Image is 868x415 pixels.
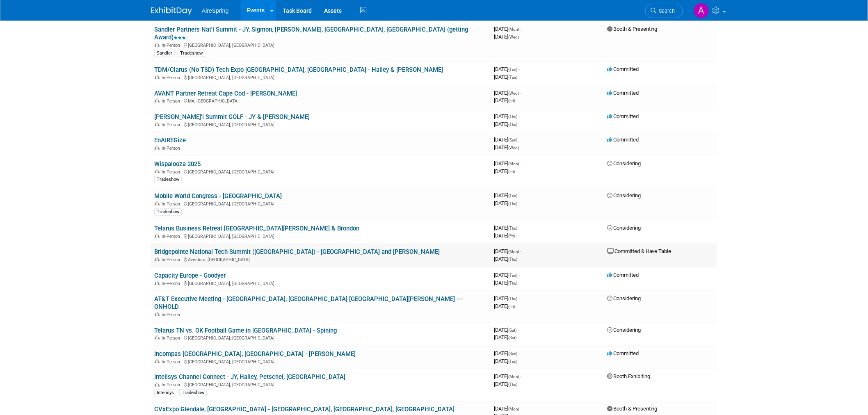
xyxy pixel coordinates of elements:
a: Sandler Partners Nat'l Summit - JY, Sigmon, [PERSON_NAME], [GEOGRAPHIC_DATA], [GEOGRAPHIC_DATA] (... [154,26,468,41]
span: [DATE] [494,168,515,174]
a: Search [645,4,683,18]
div: [GEOGRAPHIC_DATA], [GEOGRAPHIC_DATA] [154,280,487,286]
span: [DATE] [494,137,520,143]
a: Telarus Business Retreat [GEOGRAPHIC_DATA][PERSON_NAME] & Brondon [154,225,359,232]
span: Booth & Presenting [607,26,658,32]
span: [DATE] [494,280,517,286]
span: [DATE] [494,144,519,150]
span: Committed & Have Table [607,248,672,254]
div: Aventura, [GEOGRAPHIC_DATA] [154,256,487,262]
span: [DATE] [494,358,517,364]
span: [DATE] [494,256,517,262]
span: [DATE] [494,192,520,198]
span: [DATE] [494,381,517,388]
span: In-Person [162,43,183,48]
img: In-Person Event [155,122,160,126]
span: - [519,137,520,143]
span: [DATE] [494,350,520,356]
div: [GEOGRAPHIC_DATA], [GEOGRAPHIC_DATA] [154,334,487,341]
span: Search [656,8,675,14]
span: - [518,327,519,333]
span: In-Person [162,312,183,317]
img: In-Person Event [155,146,160,150]
span: [DATE] [494,272,520,278]
span: Considering [607,225,641,231]
span: (Mon) [508,249,519,254]
span: (Mon) [508,375,519,379]
span: - [520,406,521,412]
span: In-Person [162,146,183,151]
span: (Fri) [508,98,515,103]
span: - [519,113,520,119]
div: Intelisys [154,390,176,397]
a: Bridgepointe National Tech Summit ([GEOGRAPHIC_DATA]) - [GEOGRAPHIC_DATA] and [PERSON_NAME] [154,248,440,255]
span: In-Person [162,122,183,128]
img: In-Person Event [155,75,160,79]
img: In-Person Event [155,312,160,316]
span: (Fri) [508,304,515,309]
span: - [520,374,521,380]
span: - [519,66,520,72]
span: In-Person [162,234,183,239]
span: In-Person [162,98,183,104]
span: Considering [607,192,641,198]
div: [GEOGRAPHIC_DATA], [GEOGRAPHIC_DATA] [154,41,487,48]
span: [DATE] [494,66,520,72]
div: [GEOGRAPHIC_DATA], [GEOGRAPHIC_DATA] [154,233,487,239]
span: [DATE] [494,113,520,119]
div: [GEOGRAPHIC_DATA], [GEOGRAPHIC_DATA] [154,121,487,128]
span: (Tue) [508,359,517,364]
div: Tradeshow [178,50,205,57]
span: (Sun) [508,138,517,142]
span: [DATE] [494,295,520,301]
a: Mobile World Congress - [GEOGRAPHIC_DATA] [154,192,282,200]
span: [DATE] [494,374,521,380]
div: [GEOGRAPHIC_DATA], [GEOGRAPHIC_DATA] [154,381,487,388]
a: [PERSON_NAME]'l Summit GOLF - JY & [PERSON_NAME] [154,113,310,121]
img: In-Person Event [155,257,160,261]
span: [DATE] [494,406,521,412]
span: (Mon) [508,27,519,32]
div: Sandler [154,50,175,57]
a: Capacity Europe - Goodyer [154,272,226,279]
img: ExhibitDay [151,7,192,15]
a: Intelisys Channel Connect - JY, Hailey, Petschel, [GEOGRAPHIC_DATA] [154,374,345,381]
div: [GEOGRAPHIC_DATA], [GEOGRAPHIC_DATA] [154,200,487,207]
span: [DATE] [494,327,519,333]
span: (Thu) [508,226,517,230]
span: In-Person [162,281,183,286]
span: Considering [607,327,641,333]
span: [DATE] [494,74,517,80]
div: MA, [GEOGRAPHIC_DATA] [154,97,487,104]
span: (Thu) [508,114,517,119]
span: Booth & Presenting [607,406,658,412]
a: Telarus TN vs. OK Football Game in [GEOGRAPHIC_DATA] - Spining [154,327,337,334]
span: [DATE] [494,233,515,239]
span: In-Person [162,335,183,341]
img: In-Person Event [155,383,160,387]
span: Considering [607,160,641,166]
span: [DATE] [494,200,517,206]
span: - [519,295,520,301]
a: EnAIREGize [154,137,186,144]
span: (Wed) [508,91,519,96]
div: Tradeshow [154,208,182,216]
img: In-Person Event [155,201,160,205]
a: CVxExpo Glendale, [GEOGRAPHIC_DATA] - [GEOGRAPHIC_DATA], [GEOGRAPHIC_DATA], [GEOGRAPHIC_DATA] [154,406,455,413]
span: (Fri) [508,169,515,174]
img: In-Person Event [155,281,160,285]
img: In-Person Event [155,335,160,340]
img: In-Person Event [155,234,160,238]
span: [DATE] [494,334,516,340]
span: [DATE] [494,121,517,127]
span: - [520,90,521,96]
span: (Thu) [508,122,517,127]
span: (Tue) [508,194,517,198]
span: Committed [607,113,639,119]
a: AT&T Executive Meeting - [GEOGRAPHIC_DATA], [GEOGRAPHIC_DATA] [GEOGRAPHIC_DATA][PERSON_NAME] --- ... [154,295,463,310]
span: - [520,160,521,166]
span: AireSpring [202,7,228,14]
span: (Thu) [508,257,517,262]
img: In-Person Event [155,98,160,103]
span: Committed [607,66,639,72]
